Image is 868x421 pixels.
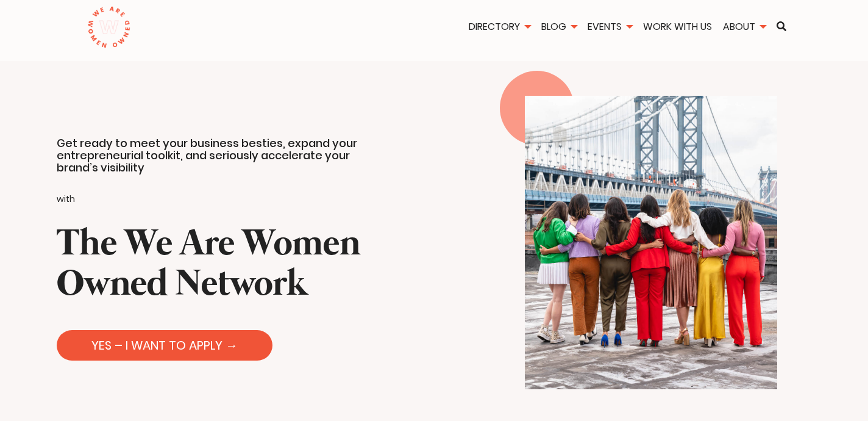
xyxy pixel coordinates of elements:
[87,6,130,49] img: logo
[57,225,379,305] h1: The We Are Women Owned Network
[719,20,770,36] li: About
[583,20,636,36] li: Events
[57,330,272,361] a: YES – I WANT TO APPLY →
[772,21,791,31] a: Search
[719,20,770,34] a: About
[57,137,379,174] p: Get ready to meet your business besties, expand your entrepreneurial toolkit, and seriously accel...
[583,20,636,34] a: Events
[57,191,379,207] p: with
[464,20,535,34] a: Directory
[639,20,716,34] a: Work With Us
[537,20,581,34] a: Blog
[537,20,581,36] li: Blog
[525,96,777,389] img: We are Women Owned standing together in Brooklyn
[464,20,535,36] li: Directory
